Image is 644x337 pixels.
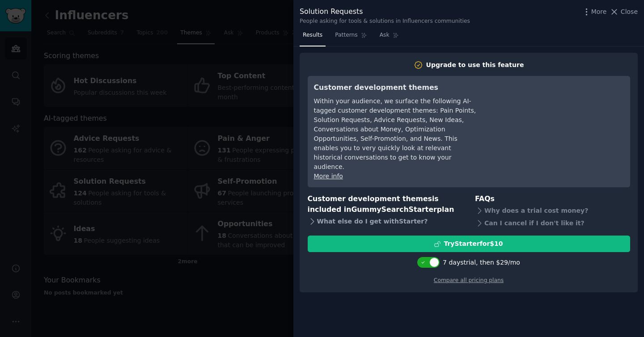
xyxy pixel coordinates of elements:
[300,17,470,25] div: People asking for tools & solutions in Influencers communities
[300,6,470,17] div: Solution Requests
[314,173,343,180] a: More info
[300,28,326,46] a: Results
[475,204,630,217] div: Why does a trial cost money?
[380,31,390,39] span: Ask
[443,258,520,267] div: 7 days trial, then $ 29 /mo
[308,194,463,215] h3: Customer development themes is included in plan
[475,194,630,205] h3: FAQs
[308,215,463,228] div: What else do I get with Starter ?
[434,277,504,283] a: Compare all pricing plans
[303,31,322,39] span: Results
[610,7,638,17] button: Close
[426,60,524,70] div: Upgrade to use this feature
[308,236,630,252] button: TryStarterfor$10
[582,7,607,17] button: More
[351,205,436,214] span: GummySearch Starter
[377,28,402,46] a: Ask
[621,7,638,17] span: Close
[314,97,477,172] div: Within your audience, we surface the following AI-tagged customer development themes: Pain Points...
[490,82,624,149] iframe: YouTube video player
[444,239,503,249] div: Try Starter for $10
[475,217,630,229] div: Can I cancel if I don't like it?
[332,28,370,46] a: Patterns
[591,7,607,17] span: More
[314,82,477,93] h3: Customer development themes
[335,31,357,39] span: Patterns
